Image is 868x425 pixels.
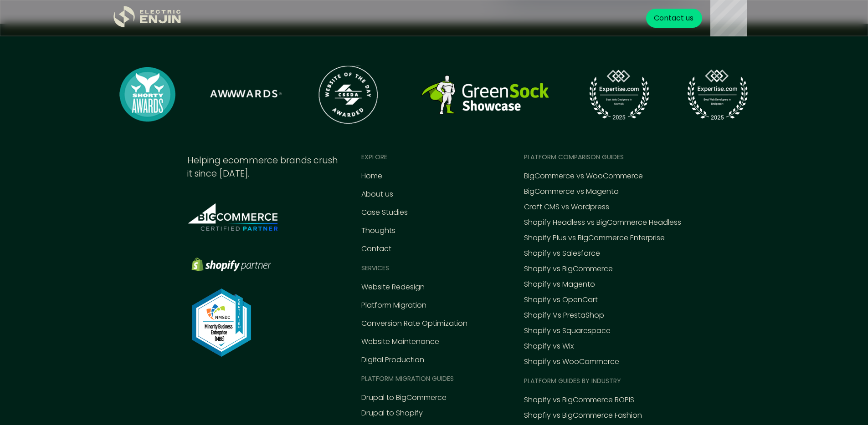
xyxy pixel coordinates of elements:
[361,152,387,162] div: EXPLORE
[524,217,681,228] a: Shopify Headless vs BigCommerce Headless
[361,171,382,182] a: Home
[524,376,621,386] div: Platform guides by industry
[187,154,339,181] div: Helping ecommerce brands crush it since [DATE].
[361,243,391,254] a: Contact
[361,225,395,236] a: Thoughts
[113,6,182,31] a: home
[654,13,693,24] div: Contact us
[524,263,613,274] a: Shopify vs BigCommerce
[361,408,423,419] a: Drupal to Shopify
[361,336,439,347] a: Website Maintenance
[524,233,665,243] a: Shopify Plus vs BigCommerce Enterprise
[646,9,702,28] a: Contact us
[524,152,624,162] div: Platform comparison Guides
[524,325,611,336] a: Shopify vs Squarespace
[361,263,389,273] div: Services
[524,341,574,352] a: Shopify vs Wix
[361,318,467,329] a: Conversion Rate Optimization
[524,356,619,367] a: Shopify vs WooCommerce
[524,171,643,182] a: BigCommerce vs WooCommerce
[361,282,425,293] a: Website Redesign
[524,294,598,305] a: Shopify vs OpenCart
[361,300,426,311] a: Platform Migration
[524,279,595,290] a: Shopify vs Magento
[524,202,609,212] a: Craft CMS vs Wordpress
[524,410,642,421] a: Shopfiy vs BigCommerce Fashion
[524,395,634,405] a: Shopify vs BigCommerce BOPIS
[524,248,600,259] a: Shopify vs Salesforce
[361,374,454,384] div: Platform MIGRATION Guides
[361,189,393,200] a: About us
[361,207,408,218] a: Case Studies
[361,392,447,403] a: Drupal to BigCommerce
[524,310,604,321] a: Shopify Vs PrestaShop
[361,354,424,365] a: Digital Production
[524,186,619,197] a: BigCommerce vs Magento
